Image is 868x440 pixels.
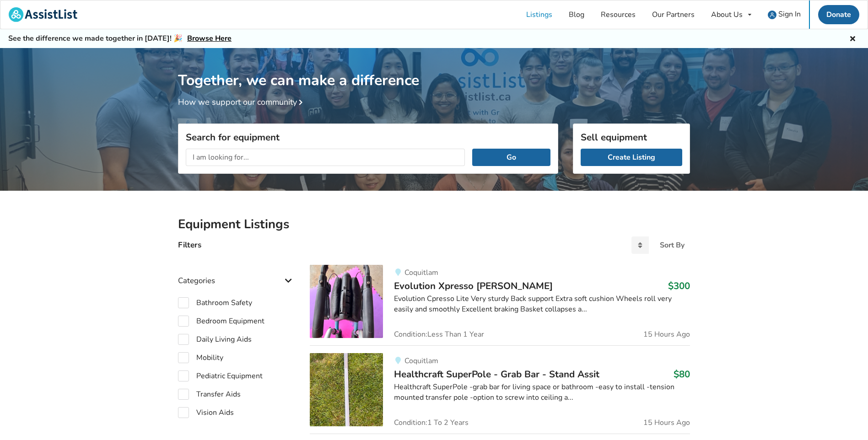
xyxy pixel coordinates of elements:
span: Coquitlam [404,356,438,366]
label: Vision Aids [178,407,234,418]
span: 15 Hours Ago [643,419,690,426]
h3: $80 [674,368,690,380]
h3: Sell equipment [581,131,682,143]
span: 15 Hours Ago [643,331,690,338]
a: Blog [561,0,593,29]
span: Condition: 1 To 2 Years [394,419,469,426]
label: Bedroom Equipment [178,316,264,327]
label: Mobility [178,352,223,363]
a: mobility-evolution xpresso lite walkerCoquitlamEvolution Xpresso [PERSON_NAME]$300Evolution Cpres... [310,265,690,345]
img: user icon [768,11,776,19]
h5: See the difference we made together in [DATE]! 🎉 [8,34,232,43]
h3: $300 [668,280,690,292]
a: user icon Sign In [760,0,809,29]
div: Evolution Cpresso Lite Very sturdy Back support Extra soft cushion Wheels roll very easily and sm... [394,294,690,315]
a: How we support our community [178,97,306,107]
a: Listings [518,0,561,29]
div: Categories [178,258,295,290]
span: Sign In [778,9,801,19]
label: Daily Living Aids [178,334,252,345]
img: assistlist-logo [9,7,77,22]
a: Create Listing [581,149,682,166]
div: Sort By [660,241,685,249]
h1: Together, we can make a difference [178,48,690,90]
span: Coquitlam [404,268,438,278]
h3: Search for equipment [186,131,550,143]
span: Evolution Xpresso [PERSON_NAME] [394,279,553,292]
a: Resources [593,0,644,29]
img: transfer aids-healthcraft superpole - grab bar - stand assit [310,353,383,426]
label: Bathroom Safety [178,297,252,308]
a: Browse Here [187,33,232,43]
h2: Equipment Listings [178,216,690,232]
button: Go [472,149,550,166]
img: mobility-evolution xpresso lite walker [310,265,383,338]
span: Healthcraft SuperPole - Grab Bar - Stand Assit [394,368,599,381]
h4: Filters [178,240,201,250]
a: transfer aids-healthcraft superpole - grab bar - stand assitCoquitlamHealthcraft SuperPole - Grab... [310,345,690,434]
div: About Us [711,11,743,18]
a: Our Partners [644,0,703,29]
label: Pediatric Equipment [178,370,263,381]
label: Transfer Aids [178,389,241,400]
span: Condition: Less Than 1 Year [394,331,484,338]
input: I am looking for... [186,149,465,166]
div: Healthcraft SuperPole -grab bar for living space or bathroom -easy to install -tension mounted tr... [394,382,690,403]
a: Donate [818,5,859,24]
